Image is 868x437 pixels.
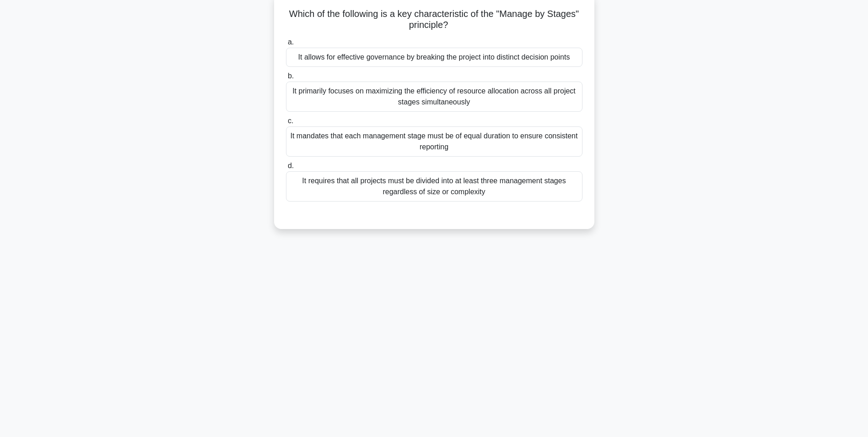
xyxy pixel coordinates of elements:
[288,162,294,169] span: d.
[285,8,583,31] h5: Which of the following is a key characteristic of the "Manage by Stages" principle?
[286,48,582,67] div: It allows for effective governance by breaking the project into distinct decision points
[286,82,582,112] div: It primarily focuses on maximizing the efficiency of resource allocation across all project stage...
[288,38,294,46] span: a.
[288,117,293,125] span: c.
[286,171,582,202] div: It requires that all projects must be divided into at least three management stages regardless of...
[288,72,294,80] span: b.
[286,126,582,157] div: It mandates that each management stage must be of equal duration to ensure consistent reporting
